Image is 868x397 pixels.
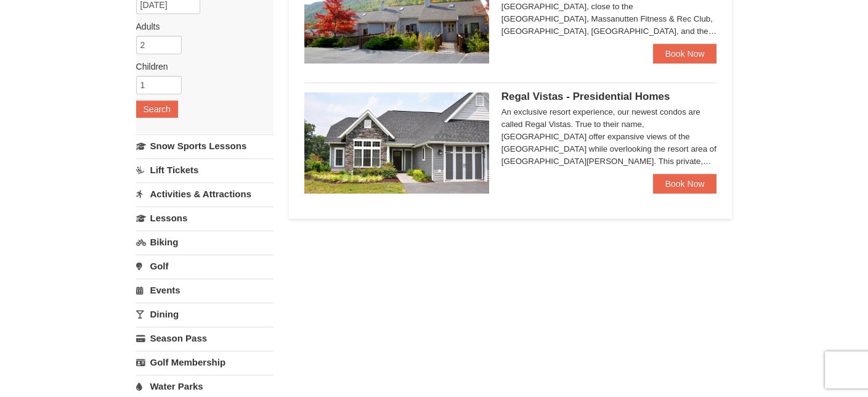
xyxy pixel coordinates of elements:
[136,100,178,118] button: Search
[136,20,264,33] label: Adults
[653,44,717,63] a: Book Now
[136,182,274,205] a: Activities & Attractions
[136,231,274,253] a: Biking
[136,158,274,181] a: Lift Tickets
[501,91,670,102] span: Regal Vistas - Presidential Homes
[304,92,489,194] img: 19218991-1-902409a9.jpg
[136,60,264,73] label: Children
[501,106,717,168] div: An exclusive resort experience, our newest condos are called Regal Vistas. True to their name, [G...
[136,327,274,350] a: Season Pass
[136,279,274,301] a: Events
[136,207,274,229] a: Lessons
[136,255,274,277] a: Golf
[136,351,274,374] a: Golf Membership
[136,303,274,325] a: Dining
[653,174,717,194] a: Book Now
[136,134,274,157] a: Snow Sports Lessons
